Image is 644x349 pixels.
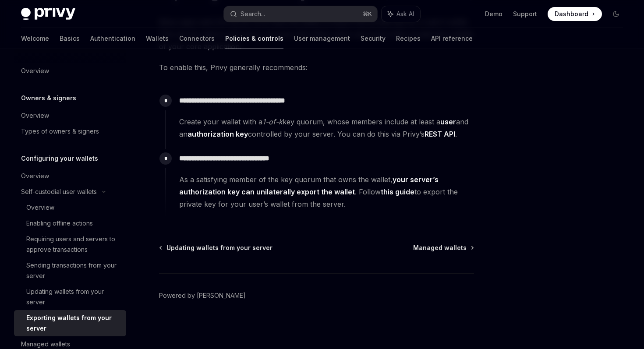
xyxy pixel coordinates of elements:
[440,117,456,126] strong: user
[225,28,283,49] a: Policies & controls
[14,257,126,284] a: Sending transactions from your server
[14,123,126,139] a: Types of owners & signers
[548,7,602,21] a: Dashboard
[14,108,126,123] a: Overview
[425,130,455,139] a: REST API
[60,28,80,49] a: Basics
[14,231,126,257] a: Requiring users and servers to approve transactions
[241,9,265,19] div: Search...
[160,243,272,252] a: Updating wallets from your server
[431,28,473,49] a: API reference
[381,187,414,197] a: this guide
[262,117,283,126] em: 1-of-k
[21,110,49,121] div: Overview
[26,286,121,307] div: Updating wallets from your server
[26,218,93,229] div: Enabling offline actions
[14,310,126,336] a: Exporting wallets from your server
[413,243,467,252] span: Managed wallets
[146,28,169,49] a: Wallets
[159,61,474,74] span: To enable this, Privy generally recommends:
[179,28,215,49] a: Connectors
[21,66,49,76] div: Overview
[179,173,474,210] span: As a satisfying member of the key quorum that owns the wallet, . Follow to export the private key...
[14,168,126,184] a: Overview
[485,10,502,18] a: Demo
[26,260,121,281] div: Sending transactions from your server
[90,28,135,49] a: Authentication
[21,126,99,137] div: Types of owners & signers
[21,171,49,181] div: Overview
[382,6,420,22] button: Ask AI
[21,8,75,20] img: dark logo
[26,313,121,334] div: Exporting wallets from your server
[21,93,76,103] h5: Owners & signers
[513,10,537,18] a: Support
[294,28,350,49] a: User management
[14,200,126,215] a: Overview
[179,116,474,140] span: Create your wallet with a key quorum, whose members include at least a and an controlled by your ...
[14,215,126,231] a: Enabling offline actions
[609,7,623,21] button: Toggle dark mode
[21,187,97,197] div: Self-custodial user wallets
[224,6,377,22] button: Search...⌘K
[14,284,126,310] a: Updating wallets from your server
[396,28,421,49] a: Recipes
[26,234,121,255] div: Requiring users and servers to approve transactions
[14,63,126,79] a: Overview
[413,243,473,252] a: Managed wallets
[555,10,588,18] span: Dashboard
[188,130,248,138] strong: authorization key
[26,202,54,213] div: Overview
[21,28,49,49] a: Welcome
[21,153,98,164] h5: Configuring your wallets
[363,11,372,18] span: ⌘ K
[361,28,386,49] a: Security
[166,243,272,252] span: Updating wallets from your server
[396,10,414,18] span: Ask AI
[159,291,246,300] a: Powered by [PERSON_NAME]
